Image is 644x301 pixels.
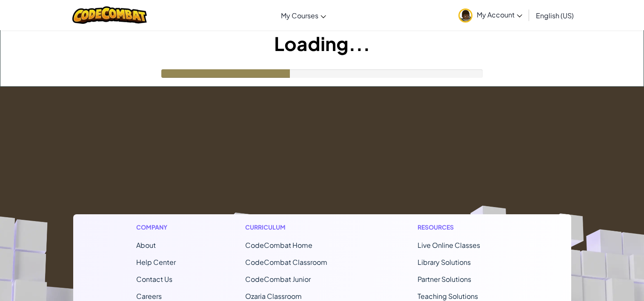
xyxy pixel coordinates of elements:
[277,4,330,27] a: My Courses
[245,241,312,250] span: CodeCombat Home
[458,9,472,23] img: avatar
[245,275,311,284] a: CodeCombat Junior
[536,11,574,20] span: English (US)
[245,258,327,267] a: CodeCombat Classroom
[245,292,302,301] a: Ozaria Classroom
[454,2,527,28] a: My Account
[136,241,156,250] a: About
[532,4,578,27] a: English (US)
[245,223,348,232] h1: Curriculum
[281,11,318,20] span: My Courses
[72,6,147,24] img: CodeCombat logo
[418,223,508,232] h1: Resources
[418,241,480,250] a: Live Online Classes
[418,258,471,267] a: Library Solutions
[477,10,522,19] span: My Account
[418,292,478,301] a: Teaching Solutions
[0,30,644,57] h1: Loading...
[136,275,172,284] span: Contact Us
[136,223,176,232] h1: Company
[136,292,162,301] a: Careers
[418,275,471,284] a: Partner Solutions
[136,258,176,267] a: Help Center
